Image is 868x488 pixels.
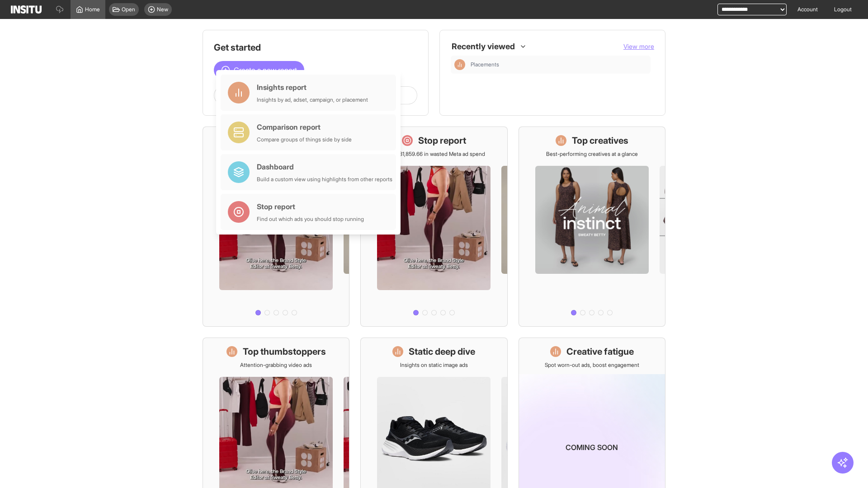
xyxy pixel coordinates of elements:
[257,136,352,143] div: Compare groups of things side by side
[471,61,499,68] span: Placements
[383,150,485,158] p: Save £31,859.66 in wasted Meta ad spend
[418,134,466,147] h1: Stop report
[471,61,647,68] span: Placements
[11,5,42,14] img: Logo
[257,176,392,183] div: Build a custom view using highlights from other reports
[214,41,417,54] h1: Get started
[454,59,465,70] div: Insights
[572,134,628,147] h1: Top creatives
[257,216,364,223] div: Find out which ads you should stop running
[257,82,368,93] div: Insights report
[623,42,654,50] span: View more
[122,6,135,13] span: Open
[240,361,312,369] p: Attention-grabbing video ads
[243,345,326,358] h1: Top thumbstoppers
[546,150,638,158] p: Best-performing creatives at a glance
[85,6,100,13] span: Home
[400,361,468,369] p: Insights on static image ads
[203,127,349,327] a: What's live nowSee all active ads instantly
[257,96,368,103] div: Insights by ad, adset, campaign, or placement
[214,61,304,79] button: Create a new report
[519,127,665,327] a: Top creativesBest-performing creatives at a glance
[409,345,475,358] h1: Static deep dive
[157,6,168,13] span: New
[623,42,654,51] button: View more
[234,65,297,75] span: Create a new report
[257,161,392,172] div: Dashboard
[360,127,507,327] a: Stop reportSave £31,859.66 in wasted Meta ad spend
[257,201,364,212] div: Stop report
[257,122,352,132] div: Comparison report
